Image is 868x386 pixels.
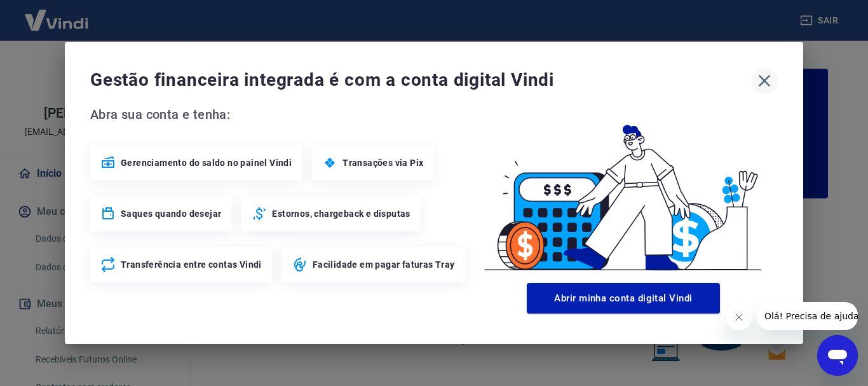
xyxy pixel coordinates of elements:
[726,305,752,330] iframe: Fechar mensagem
[527,283,720,314] button: Abrir minha conta digital Vindi
[469,104,778,278] img: Good Billing
[121,156,292,169] span: Gerenciamento do saldo no painel Vindi
[90,67,751,93] span: Gestão financeira integrada é com a conta digital Vindi
[757,302,858,330] iframe: Mensagem da empresa
[272,207,410,220] span: Estornos, chargeback e disputas
[121,258,262,271] span: Transferência entre contas Vindi
[342,156,423,169] span: Transações via Pix
[817,335,858,376] iframe: Botão para abrir a janela de mensagens
[121,207,221,220] span: Saques quando desejar
[90,104,469,125] span: Abra sua conta e tenha:
[313,258,455,271] span: Facilidade em pagar faturas Tray
[8,9,107,19] span: Olá! Precisa de ajuda?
